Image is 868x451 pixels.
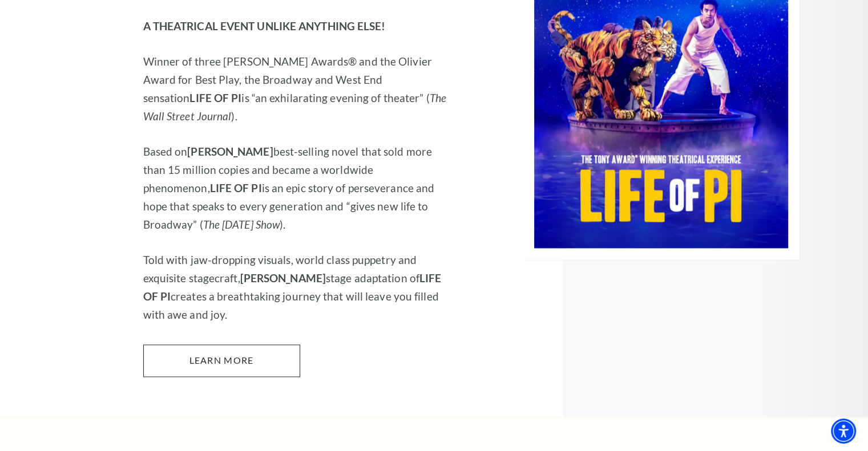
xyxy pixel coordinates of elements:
[189,91,241,104] strong: LIFE OF PI
[240,271,326,285] strong: [PERSON_NAME]
[203,218,280,231] em: The [DATE] Show
[143,251,449,324] p: Told with jaw-dropping visuals, world class puppetry and exquisite stagecraft, stage adaptation o...
[210,181,262,194] strong: LIFE OF PI
[143,19,386,32] strong: A THEATRICAL EVENT UNLIKE ANYTHING ELSE!
[143,143,449,234] p: Based on best-selling novel that sold more than 15 million copies and became a worldwide phenomen...
[831,419,856,444] div: Accessibility Menu
[143,52,449,125] p: Winner of three [PERSON_NAME] Awards® and the Olivier Award for Best Play, the Broadway and West ...
[143,344,300,376] a: Learn More Life of Pi
[187,145,273,158] strong: [PERSON_NAME]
